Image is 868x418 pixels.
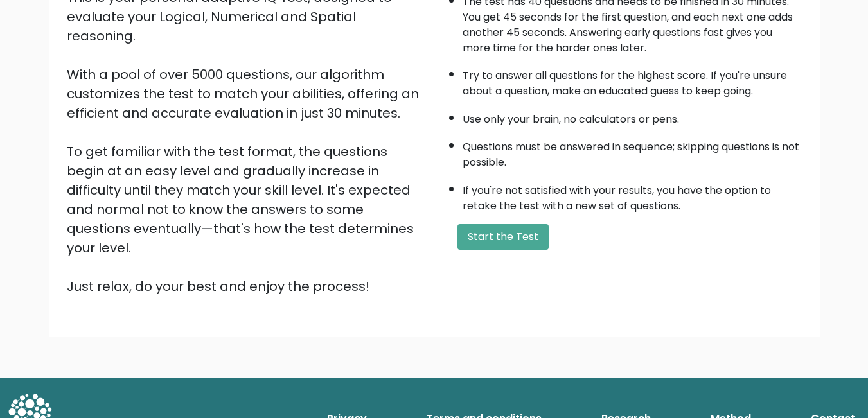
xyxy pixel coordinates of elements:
[457,224,549,250] button: Start the Test
[463,62,802,99] li: Try to answer all questions for the highest score. If you're unsure about a question, make an edu...
[463,133,802,170] li: Questions must be answered in sequence; skipping questions is not possible.
[463,105,802,127] li: Use only your brain, no calculators or pens.
[463,177,802,214] li: If you're not satisfied with your results, you have the option to retake the test with a new set ...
